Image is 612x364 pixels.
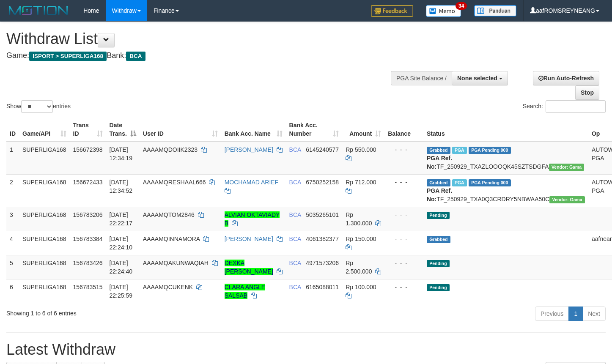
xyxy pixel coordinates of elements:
span: BCA [289,235,301,242]
span: AAAAMQTOM2846 [143,211,195,218]
button: None selected [452,71,508,85]
span: Grabbed [427,179,450,186]
th: Bank Acc. Number: activate to sort column ascending [286,118,343,142]
th: User ID: activate to sort column ascending [140,118,221,142]
span: [DATE] 12:34:52 [110,179,133,194]
img: MOTION_logo.png [6,4,71,17]
span: Copy 4971573206 to clipboard [306,260,339,266]
span: Copy 5035265101 to clipboard [306,211,339,218]
span: PGA Pending [469,179,511,186]
span: Copy 6750252158 to clipboard [306,179,339,186]
span: BCA [289,211,301,218]
span: Copy 6165088011 to clipboard [306,284,339,290]
span: Rp 550.000 [346,146,376,153]
span: 156783384 [73,235,103,242]
span: 156783206 [73,211,103,218]
th: Date Trans.: activate to sort column descending [106,118,140,142]
div: - - - [388,283,420,291]
input: Search: [546,100,606,113]
span: [DATE] 22:24:10 [110,235,133,251]
th: Bank Acc. Name: activate to sort column ascending [221,118,286,142]
td: SUPERLIGA168 [19,207,70,231]
span: AAAAMQRESHAAL666 [143,179,206,186]
a: Run Auto-Refresh [533,71,599,85]
div: - - - [388,235,420,243]
span: AAAAMQCUKENK [143,284,193,290]
span: [DATE] 22:22:17 [110,211,133,227]
span: 156783426 [73,260,103,266]
span: 156672433 [73,179,103,186]
span: AAAAMQAKUNWAQIAH [143,260,209,266]
td: 2 [6,174,19,207]
a: ALVIAN OKTAVIADY B [225,211,280,227]
span: 156783515 [73,284,103,290]
div: - - - [388,211,420,219]
a: CLARA ANGLE SALSAB [225,284,266,299]
a: 1 [568,307,583,321]
span: [DATE] 22:24:40 [110,260,133,275]
span: Copy 6145240577 to clipboard [306,146,339,153]
td: TF_250929_TXA0Q3CRDRY5NBWAA50C [423,174,588,207]
a: Stop [575,85,599,100]
span: 34 [456,2,467,10]
div: - - - [388,145,420,154]
span: [DATE] 22:25:59 [110,284,133,299]
span: BCA [289,284,301,290]
span: Rp 150.000 [346,235,376,242]
td: 5 [6,255,19,279]
div: PGA Site Balance / [391,71,452,85]
td: 4 [6,231,19,255]
span: Vendor URL: https://trx31.1velocity.biz [549,164,585,171]
span: Rp 2.500.000 [346,260,372,275]
td: SUPERLIGA168 [19,279,70,303]
td: 3 [6,207,19,231]
th: Trans ID: activate to sort column ascending [70,118,106,142]
span: Pending [427,212,450,219]
td: SUPERLIGA168 [19,231,70,255]
h1: Latest Withdraw [6,341,606,358]
img: Button%20Memo.svg [426,5,461,17]
img: panduan.png [474,5,516,16]
th: ID [6,118,19,142]
a: DEXKA [PERSON_NAME] [225,260,273,275]
a: [PERSON_NAME] [225,235,273,242]
span: None selected [457,75,497,82]
span: Pending [427,260,450,267]
span: PGA Pending [469,147,511,154]
span: Rp 1.300.000 [346,211,372,227]
select: Showentries [21,100,53,113]
a: Next [582,307,606,321]
span: AAAAMQDOIIK2323 [143,146,198,153]
a: Previous [535,307,569,321]
th: Balance [384,118,423,142]
td: TF_250929_TXAZLOOOQK45SZTSDGFA [423,142,588,175]
a: MOCHAMAD ARIEF [225,179,279,186]
span: Grabbed [427,236,450,243]
b: PGA Ref. No: [427,187,452,203]
span: 156672398 [73,146,103,153]
span: BCA [289,179,301,186]
label: Search: [523,100,606,113]
span: BCA [289,260,301,266]
span: BCA [126,52,145,61]
span: AAAAMQINNAMORA [143,235,200,242]
td: SUPERLIGA168 [19,255,70,279]
span: Pending [427,284,450,291]
td: SUPERLIGA168 [19,142,70,175]
td: 6 [6,279,19,303]
span: Rp 712.000 [346,179,376,186]
span: ISPORT > SUPERLIGA168 [29,52,107,61]
label: Show entries [6,100,71,113]
span: Rp 100.000 [346,284,376,290]
div: Showing 1 to 6 of 6 entries [6,306,249,317]
span: Copy 4061382377 to clipboard [306,235,339,242]
h1: Withdraw List [6,30,400,47]
span: Marked by aafsoycanthlai [452,179,467,186]
img: Feedback.jpg [371,5,413,17]
th: Game/API: activate to sort column ascending [19,118,70,142]
span: Marked by aafsoycanthlai [452,147,467,154]
th: Status [423,118,588,142]
span: BCA [289,146,301,153]
td: 1 [6,142,19,175]
td: SUPERLIGA168 [19,174,70,207]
